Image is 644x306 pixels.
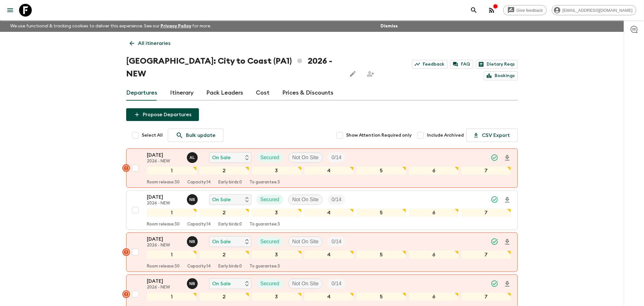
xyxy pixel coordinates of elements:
span: Select All [142,132,163,139]
p: Secured [260,154,279,161]
p: Secured [260,280,279,288]
div: 6 [409,293,459,301]
p: Bulk update [186,132,216,139]
span: Abdiel Luis [187,154,199,159]
div: 2 [199,251,249,259]
p: To guarantee: 3 [250,222,280,227]
div: 4 [304,293,354,301]
div: Not On Site [288,153,323,163]
div: 1 [147,209,197,217]
p: On Sale [212,154,231,161]
div: 1 [147,293,197,301]
div: 3 [252,209,302,217]
span: Nafise Blake [187,280,199,285]
div: 6 [409,251,459,259]
button: [DATE]2026 - NEWNafise BlakeOn SaleSecuredNot On SiteTrip Fill1234567Room release:30Capacity:14Ea... [126,190,518,230]
button: search adventures [468,4,480,17]
p: [DATE] [147,151,182,159]
span: [EMAIL_ADDRESS][DOMAIN_NAME] [559,8,636,13]
svg: Synced Successfully [491,280,498,288]
div: Trip Fill [328,237,345,247]
a: Itinerary [170,85,194,101]
button: AL [187,152,199,163]
span: Nafise Blake [187,238,199,243]
p: On Sale [212,196,231,203]
p: N B [189,197,195,202]
div: Secured [257,195,283,205]
p: [DATE] [147,277,182,285]
p: Room release: 30 [147,264,180,269]
p: Early birds: 0 [218,222,242,227]
p: [DATE] [147,235,182,243]
p: 0 / 14 [332,196,341,203]
div: 3 [252,167,302,175]
button: Propose Departures [126,108,199,121]
a: Bookings [484,71,518,80]
p: 0 / 14 [332,154,341,161]
button: [DATE]2026 - NEWNafise BlakeOn SaleSecuredNot On SiteTrip Fill1234567Room release:30Capacity:14Ea... [126,232,518,272]
div: Secured [257,279,283,289]
p: To guarantee: 3 [250,264,280,269]
div: 5 [356,293,406,301]
a: Give feedback [503,5,547,15]
div: Secured [257,153,283,163]
button: Edit this itinerary [346,68,359,80]
svg: Synced Successfully [491,196,498,203]
button: NB [187,278,199,289]
p: N B [189,239,195,244]
div: 6 [409,209,459,217]
a: Pack Leaders [206,85,243,101]
a: FAQ [450,60,473,69]
svg: Download Onboarding [504,196,511,204]
span: Show Attention Required only [346,132,412,139]
a: Feedback [412,60,448,69]
svg: Download Onboarding [504,154,511,162]
a: Privacy Policy [161,24,191,28]
svg: Download Onboarding [504,238,511,246]
a: Dietary Reqs [476,60,518,69]
div: 2 [199,167,249,175]
div: 1 [147,251,197,259]
div: 7 [461,167,511,175]
p: Room release: 30 [147,180,180,185]
div: 7 [461,293,511,301]
div: Trip Fill [328,153,345,163]
p: Early birds: 0 [218,180,242,185]
div: 4 [304,251,354,259]
p: Capacity: 14 [187,180,211,185]
div: 4 [304,167,354,175]
p: 2026 - NEW [147,243,182,248]
p: To guarantee: 3 [250,180,280,185]
p: On Sale [212,238,231,246]
p: All itineraries [138,39,170,47]
div: [EMAIL_ADDRESS][DOMAIN_NAME] [552,5,636,15]
svg: Synced Successfully [491,238,498,246]
div: Not On Site [288,237,323,247]
a: All itineraries [126,37,174,50]
div: 5 [356,167,406,175]
div: 2 [199,209,249,217]
svg: Synced Successfully [491,154,498,161]
div: 6 [409,167,459,175]
div: Not On Site [288,195,323,205]
p: Not On Site [292,238,319,246]
p: N B [189,281,195,286]
p: Not On Site [292,280,319,288]
a: Cost [256,85,270,101]
p: 2026 - NEW [147,159,182,164]
div: 5 [356,209,406,217]
button: CSV Export [466,129,518,142]
div: 1 [147,167,197,175]
span: Nafise Blake [187,196,199,201]
span: Share this itinerary [364,68,377,80]
p: Secured [260,196,279,203]
div: 5 [356,251,406,259]
p: Capacity: 14 [187,264,211,269]
p: 0 / 14 [332,280,341,288]
div: 3 [252,293,302,301]
div: Secured [257,237,283,247]
p: A L [189,155,195,160]
svg: Download Onboarding [504,280,511,288]
button: NB [187,236,199,247]
button: [DATE]2026 - NEWAbdiel LuisOn SaleSecuredNot On SiteTrip Fill1234567Room release:30Capacity:14Ear... [126,148,518,188]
